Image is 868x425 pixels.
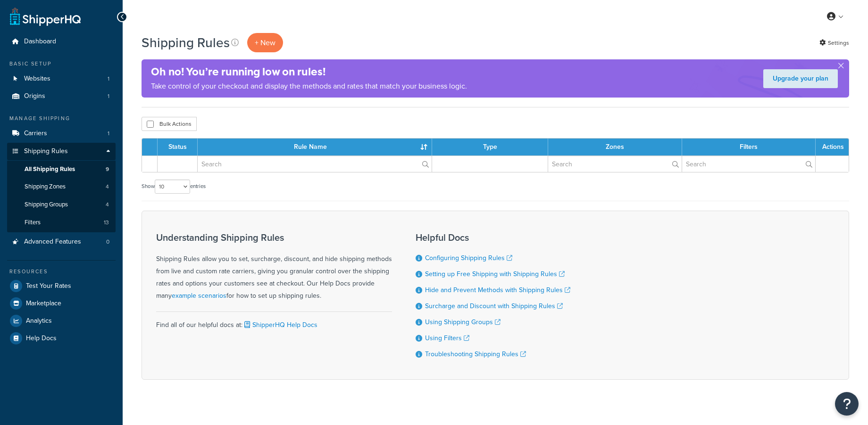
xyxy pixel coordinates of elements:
[25,201,68,209] span: Shipping Groups
[106,183,109,191] span: 4
[247,33,283,52] p: + New
[24,92,45,100] span: Origins
[24,147,68,155] span: Shipping Rules
[26,282,71,290] span: Test Your Rates
[7,143,116,232] li: Shipping Rules
[156,311,392,331] div: Find all of our helpful docs at:
[7,214,116,231] li: Filters
[7,196,116,213] a: Shipping Groups 4
[7,196,116,213] li: Shipping Groups
[142,117,197,131] button: Bulk Actions
[7,278,116,294] a: Test Your Rates
[548,156,682,172] input: Search
[151,80,467,93] p: Take control of your checkout and display the methods and rates that match your business logic.
[10,7,81,26] a: ShipperHQ Home
[25,183,66,191] span: Shipping Zones
[24,130,47,138] span: Carriers
[7,88,116,105] li: Origins
[104,219,109,227] span: 13
[7,114,116,123] div: Manage Shipping
[835,392,859,416] button: Open Resource Center
[7,330,116,347] a: Help Docs
[24,75,50,83] span: Websites
[425,253,512,263] a: Configuring Shipping Rules
[26,317,52,325] span: Analytics
[763,69,838,88] a: Upgrade your plan
[26,300,61,308] span: Marketplace
[26,335,57,343] span: Help Docs
[142,33,230,52] h1: Shipping Rules
[151,64,467,80] h4: Oh no! You’re running low on rules!
[142,180,206,194] label: Show entries
[106,201,109,209] span: 4
[819,36,849,49] a: Settings
[198,139,432,155] th: Rule Name
[7,143,116,160] a: Shipping Rules
[108,75,109,83] span: 1
[7,233,116,251] li: Advanced Features
[25,219,41,227] span: Filters
[172,291,226,301] a: example scenarios
[158,139,198,155] th: Status
[7,312,116,329] a: Analytics
[425,349,526,359] a: Troubleshooting Shipping Rules
[682,156,815,172] input: Search
[156,232,392,302] div: Shipping Rules allow you to set, surcharge, discount, and hide shipping methods from live and cus...
[25,165,75,173] span: All Shipping Rules
[425,301,563,311] a: Surcharge and Discount with Shipping Rules
[7,70,116,88] li: Websites
[198,156,432,172] input: Search
[7,161,116,178] li: All Shipping Rules
[7,33,116,50] a: Dashboard
[425,333,469,343] a: Using Filters
[682,139,816,155] th: Filters
[156,232,392,243] h3: Understanding Shipping Rules
[7,60,116,68] div: Basic Setup
[7,161,116,178] a: All Shipping Rules 9
[7,233,116,251] a: Advanced Features 0
[7,88,116,105] a: Origins 1
[425,269,565,279] a: Setting up Free Shipping with Shipping Rules
[7,295,116,312] a: Marketplace
[7,268,116,276] div: Resources
[7,178,116,196] li: Shipping Zones
[425,285,570,295] a: Hide and Prevent Methods with Shipping Rules
[24,238,81,246] span: Advanced Features
[108,92,109,100] span: 1
[106,238,109,246] span: 0
[7,214,116,231] a: Filters 13
[7,125,116,142] li: Carriers
[7,70,116,88] a: Websites 1
[106,165,109,173] span: 9
[7,178,116,196] a: Shipping Zones 4
[416,232,570,243] h3: Helpful Docs
[7,125,116,142] a: Carriers 1
[816,139,849,155] th: Actions
[242,320,317,330] a: ShipperHQ Help Docs
[155,180,190,194] select: Showentries
[24,38,56,46] span: Dashboard
[425,317,501,327] a: Using Shipping Groups
[548,139,682,155] th: Zones
[108,130,109,138] span: 1
[432,139,548,155] th: Type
